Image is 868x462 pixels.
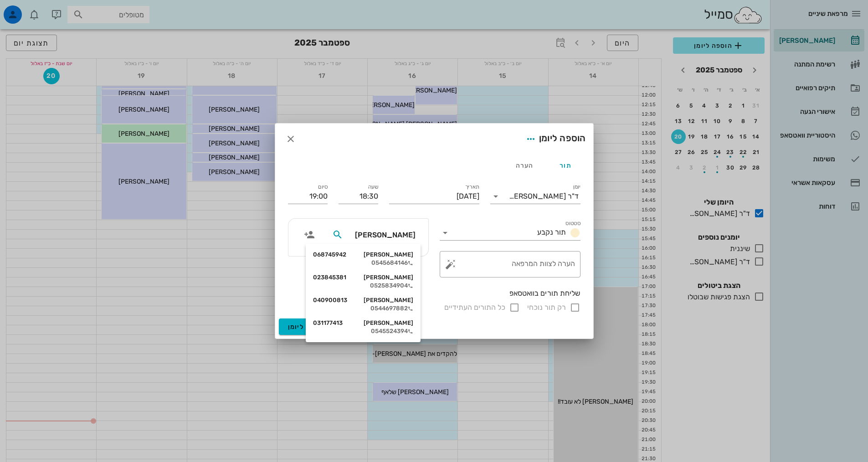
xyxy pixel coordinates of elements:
[573,184,580,190] label: יומן
[288,323,327,331] span: הוספה ליומן
[318,184,328,190] label: סיום
[313,274,346,281] span: 023845381
[465,184,479,190] label: תאריך
[565,220,580,227] label: סטטוס
[313,319,343,327] span: 031177413
[313,259,413,267] div: 0545684146
[368,184,378,190] label: שעה
[313,274,413,281] div: [PERSON_NAME]
[509,192,579,200] div: ד"ר [PERSON_NAME]
[313,282,413,289] div: 0525834904
[313,328,413,335] div: 0545524394
[313,297,413,304] div: [PERSON_NAME]
[313,251,346,258] span: 068745942
[313,251,413,258] div: [PERSON_NAME]
[490,189,580,204] div: יומןד"ר [PERSON_NAME]
[288,288,580,298] div: שליחת תורים בוואטסאפ
[313,297,347,304] span: 040900813
[523,131,586,147] div: הוספה ליומן
[313,319,413,327] div: [PERSON_NAME]
[537,228,566,236] span: תור נקבע
[313,305,413,312] div: 0544697882
[440,226,580,240] div: סטטוסתור נקבע
[279,318,336,335] button: הוספה ליומן
[545,154,586,176] div: תור
[504,154,545,176] div: הערה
